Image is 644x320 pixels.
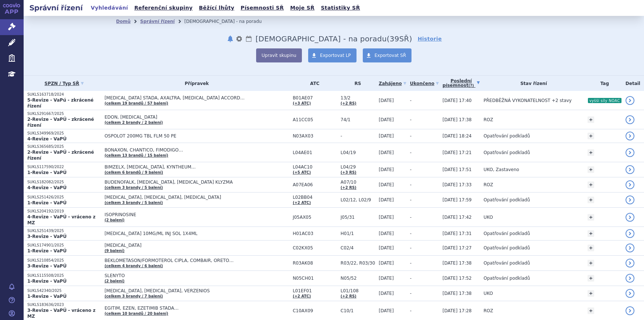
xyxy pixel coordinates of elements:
a: detail [626,244,634,252]
a: (+2 ATC) [293,201,311,205]
span: L04/19 [341,150,375,155]
span: [DATE] 17:28 [442,308,472,313]
span: PŘEDBĚŽNÁ VYKONATELNOST +2 stavy [483,98,572,103]
span: Opatřování podkladů [483,231,530,236]
span: [DATE] [379,231,394,236]
span: EGITIM, EZEN, EZETIMIB STADA… [104,306,289,311]
a: detail [626,165,634,174]
a: + [588,307,594,314]
span: [DATE] 18:24 [442,133,472,139]
span: [DATE] [379,261,394,266]
a: (celkem 19 brandů / 57 balení) [104,101,168,105]
p: SUKLS349969/2025 [27,131,101,136]
strong: 4-Revize - VaPÚ [27,136,66,142]
span: [DATE] 17:42 [442,215,472,220]
span: ROZ [483,182,493,187]
a: SPZN / Typ SŘ [27,78,101,89]
span: [DATE] 17:38 [442,261,472,266]
span: SLENYTO [104,273,289,278]
span: B01AE07 [293,95,337,101]
strong: 2-Revize - VaPÚ - zkrácené řízení [27,150,94,161]
span: [DATE] 17:33 [442,182,472,187]
span: - [410,133,411,139]
span: J05/31 [341,215,375,220]
span: - [341,133,375,139]
span: 74/1 [341,117,375,122]
span: C10AX09 [293,308,337,313]
a: Referenční skupiny [132,3,195,13]
a: (2 balení) [104,279,124,283]
p: SUKLS174901/2025 [27,243,101,248]
span: [DATE] [379,182,394,187]
span: ROZ [483,117,493,122]
span: [DATE] 17:27 [442,245,472,251]
a: (celkem 6 brandů / 9 balení) [104,170,163,174]
span: [DATE] 17:38 [442,291,472,296]
span: L04AE01 [293,150,337,155]
th: Stav řízení [480,76,584,91]
a: Vyhledávání [89,3,130,13]
a: detail [626,259,634,268]
a: (+5 ATC) [293,170,311,174]
span: - [410,231,411,236]
a: Exportovat LP [308,48,357,62]
span: - [410,276,411,281]
strong: 3-Revize - VaPÚ - vráceno z MZ [27,308,96,319]
span: Opatřování podkladů [483,197,530,202]
span: Opatřování podkladů [483,150,530,155]
span: BIMZELX, [MEDICAL_DATA], KYNTHEUM… [104,164,289,170]
p: SUKLS251439/2025 [27,228,101,234]
a: + [588,133,594,139]
span: Revize - na poradu [255,34,386,43]
a: Moje SŘ [288,3,317,13]
a: (+2 RS) [341,294,357,298]
span: Exportovat SŘ [375,53,406,58]
strong: 3-Revize - VaPÚ [27,234,66,239]
a: (+3 RS) [341,170,357,174]
p: SUKLS210854/2025 [27,258,101,263]
th: Přípravek [101,76,289,91]
a: detail [626,195,634,204]
span: BONAXON, CHANTICO, FIMODIGO… [104,147,289,153]
span: - [410,167,411,172]
a: Zahájeno [379,78,406,89]
a: (celkem 10 brandů / 20 balení) [104,312,168,316]
a: Správní řízení [140,19,175,24]
th: Detail [622,76,644,91]
a: (+3 ATC) [293,101,311,105]
a: Statistiky SŘ [318,3,362,13]
a: + [588,290,594,297]
th: Tag [584,76,622,91]
span: [DATE] 17:31 [442,231,472,236]
span: [MEDICAL_DATA], [MEDICAL_DATA], [MEDICAL_DATA] [104,195,289,200]
span: UKO, Zastaveno [483,167,519,172]
a: + [588,166,594,173]
span: 13/2 [341,95,375,101]
p: SUKLS117590/2022 [27,164,101,170]
a: + [588,214,594,221]
a: + [588,197,594,203]
h2: Správní řízení [24,3,89,13]
span: - [410,98,411,103]
span: L02/12, L02/9 [341,197,375,202]
a: + [588,116,594,123]
a: (celkem 4 brandy / 6 balení) [104,264,163,268]
a: + [588,275,594,282]
span: ROZ [483,308,493,313]
span: - [410,117,411,122]
a: detail [626,148,634,157]
p: SUKLS115508/2025 [27,273,101,278]
span: [DATE] 17:51 [442,167,472,172]
strong: 1-Revize - VaPÚ [27,294,66,299]
span: - [410,197,411,202]
span: L02BB04 [293,195,337,200]
p: SUKLS251426/2025 [27,195,101,200]
a: Historie [418,35,442,42]
a: Domů [116,19,131,24]
p: SUKLS365685/2025 [27,144,101,149]
a: (celkem 2 brandy / 2 balení) [104,120,163,125]
span: - [410,182,411,187]
button: Upravit skupinu [256,48,302,62]
strong: 4-Revize - VaPÚ [27,185,66,190]
strong: 2-Revize - VaPÚ - zkrácené řízení [27,117,94,128]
